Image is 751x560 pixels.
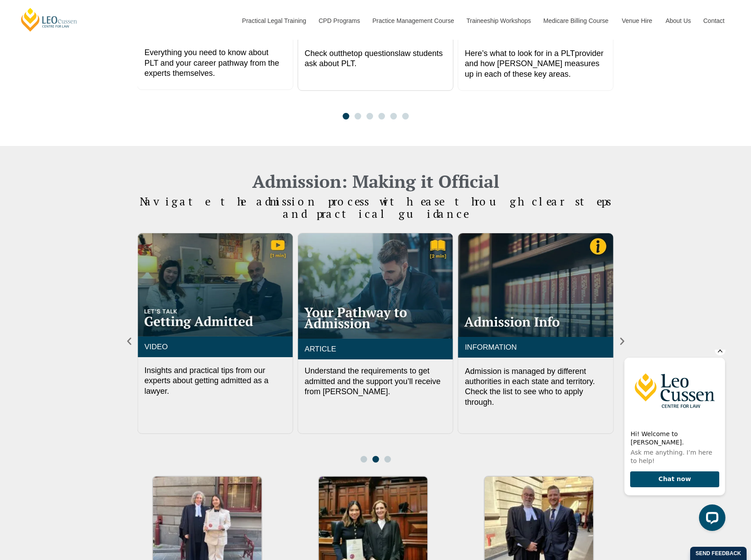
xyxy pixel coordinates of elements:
[312,2,366,40] a: CPD Programs
[360,456,367,463] span: Go to slide 1
[124,172,627,190] h2: Admission: Making it Official
[465,367,595,407] span: Admission is managed by different authorities in each state and territory. Check the list to see ...
[465,343,517,351] a: INFORMATION
[124,336,134,346] div: Previous slide
[617,350,729,538] iframe: LiveChat chat widget
[366,113,373,119] span: Go to slide 3
[298,233,453,434] div: 3 / 3
[372,456,379,463] span: Go to slide 2
[395,49,399,58] span: s
[305,366,441,396] span: Understand the requirements to get admitted and the support you’ll receive from [PERSON_NAME].
[144,366,268,396] span: Insights and practical tips from our experts about getting admitted as a lawyer.
[140,194,611,221] span: Navigate the admission process with ease through clear steps and practical guidance
[366,2,460,40] a: Practice Management Course
[340,49,351,58] span: the
[365,49,395,58] span: question
[137,233,293,434] div: 2 / 3
[351,49,362,58] span: top
[659,2,697,40] a: About Us
[378,113,385,119] span: Go to slide 4
[13,122,102,138] button: Chat now
[235,2,312,40] a: Practical Legal Training
[14,99,102,116] p: Ask me anything. I’m here to help!
[615,2,659,40] a: Venue Hire
[460,2,537,40] a: Traineeship Workshops
[343,113,349,119] span: Go to slide 1
[465,49,575,58] span: Here’s what to look for in a PLT
[305,49,443,68] span: .
[617,336,627,346] div: Next slide
[138,233,614,463] div: Carousel
[144,48,286,78] p: Everything you need to know about PLT and your career pathway from the experts themselves.
[458,233,613,434] div: 1 / 3
[355,113,361,119] span: Go to slide 2
[575,49,604,58] span: provider
[305,345,336,353] a: ARTICLE
[384,456,391,463] span: Go to slide 3
[305,49,443,68] span: law students ask about PLT
[465,59,599,78] span: and how [PERSON_NAME] measures up in each of these key areas.
[7,8,108,74] img: Leo Cussen Centre for Law Logo
[537,2,615,40] a: Medicare Billing Course
[82,155,108,181] button: Open LiveChat chat widget
[14,80,102,97] h2: Hi! Welcome to [PERSON_NAME].
[20,7,78,32] a: [PERSON_NAME] Centre for Law
[390,113,397,119] span: Go to slide 5
[697,2,731,40] a: Contact
[144,343,168,351] a: VIDEO
[402,113,409,119] span: Go to slide 6
[305,49,340,58] span: Check out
